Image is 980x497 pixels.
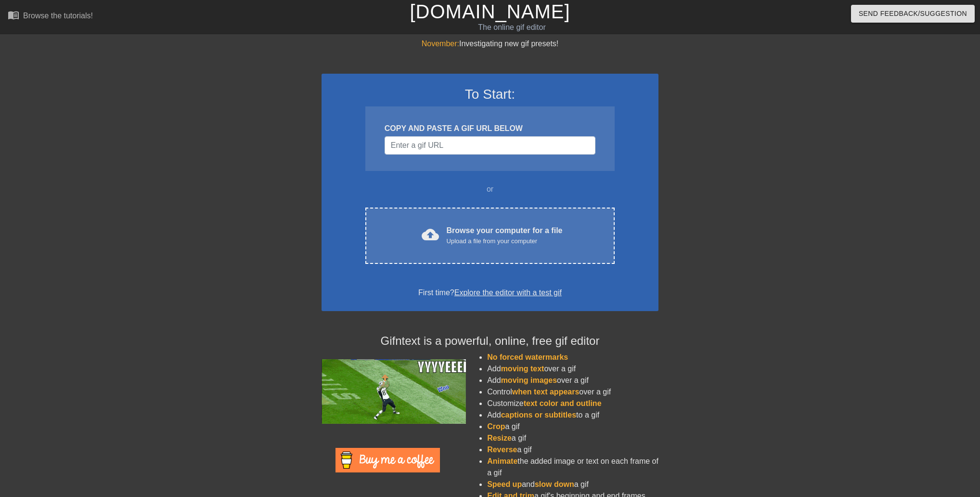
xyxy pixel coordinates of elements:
[422,39,459,48] span: November:
[487,386,658,398] li: Control over a gif
[501,365,544,373] span: moving text
[487,398,658,409] li: Customize
[487,445,517,454] span: Reverse
[487,353,568,361] span: No forced watermarks
[487,480,522,488] span: Speed up
[23,12,93,20] div: Browse the tutorials!
[487,444,658,456] li: a gif
[410,1,570,22] a: [DOMAIN_NAME]
[851,5,975,23] button: Send Feedback/Suggestion
[487,421,658,432] li: a gif
[512,388,580,396] span: when text appears
[335,448,440,472] img: Buy Me A Coffee
[8,9,93,24] a: Browse the tutorials!
[487,457,517,465] span: Animate
[501,376,557,384] span: moving images
[447,236,563,246] div: Upload a file from your computer
[501,411,576,419] span: captions or subtitles
[487,409,658,421] li: Add to a gif
[454,288,562,297] a: Explore the editor with a test gif
[385,136,595,155] input: Username
[487,422,505,431] span: Crop
[332,22,693,33] div: The online gif editor
[487,363,658,375] li: Add over a gif
[487,456,658,479] li: the added image or text on each frame of a gif
[322,334,658,348] h4: Gifntext is a powerful, online, free gif editor
[487,434,512,442] span: Resize
[334,86,646,103] h3: To Start:
[385,123,595,134] div: COPY AND PASTE A GIF URL BELOW
[322,38,658,50] div: Investigating new gif presets!
[859,8,967,20] span: Send Feedback/Suggestion
[422,226,439,243] span: cloud_upload
[322,359,466,424] img: football_small.gif
[8,9,19,21] span: menu_book
[347,183,633,195] div: or
[535,480,574,488] span: slow down
[334,287,646,299] div: First time?
[487,432,658,444] li: a gif
[487,375,658,386] li: Add over a gif
[524,399,602,407] span: text color and outline
[447,225,563,246] div: Browse your computer for a file
[487,479,658,490] li: and a gif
